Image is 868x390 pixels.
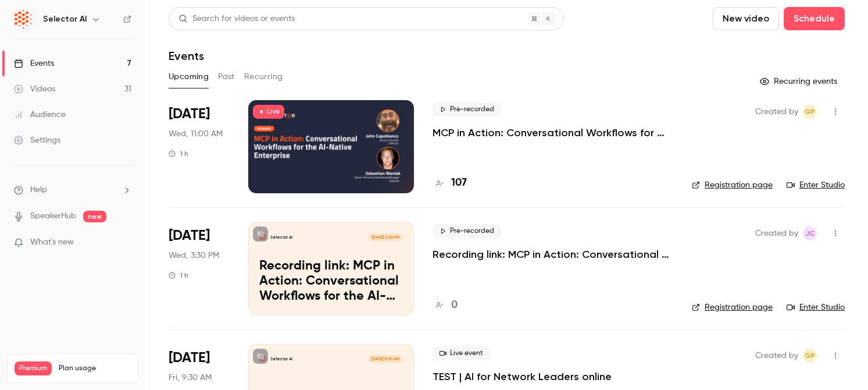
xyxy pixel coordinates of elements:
button: Upcoming [169,68,209,86]
span: What's new [30,236,74,249]
span: JC [805,226,815,240]
div: Audience [14,109,66,120]
span: Gianna Papagni [803,349,817,363]
a: MCP in Action: Conversational Workflows for the AI-Native Enterprise [433,126,673,140]
span: Plan usage [59,364,131,373]
span: Created by [755,105,798,119]
span: [DATE] 3:30 PM [368,233,402,242]
h1: Events [169,49,204,63]
div: Aug 27 Wed, 4:30 PM (America/Toronto) [169,222,230,315]
div: Settings [14,134,60,146]
div: Events [14,58,54,69]
span: Pre-recorded [433,102,501,116]
span: [DATE] 9:30 AM [367,355,402,363]
div: 1 h [169,149,188,158]
a: Registration page [692,302,773,313]
a: Recording link: MCP in Action: Conversational Workflows for the AI-Native EnterpriseSelector AI[D... [248,222,414,315]
a: TEST | AI for Network Leaders online [433,370,612,384]
span: Created by [755,349,798,363]
a: 107 [433,175,467,191]
span: [DATE] [169,349,210,367]
button: New video [713,7,779,30]
p: Recording link: MCP in Action: Conversational Workflows for the AI-Native Enterprise [259,259,403,304]
h6: Selector AI [43,13,87,25]
li: help-dropdown-opener [14,184,131,196]
span: [DATE] [169,226,210,245]
span: Live [253,105,284,119]
span: [DATE] [169,105,210,123]
span: new [83,211,106,222]
span: Premium [15,361,52,375]
a: Enter Studio [787,179,845,191]
div: Search for videos or events [178,13,295,25]
img: Selector AI [15,10,33,29]
a: 0 [433,297,458,313]
div: Aug 27 Wed, 12:00 PM (America/New York) [169,100,230,193]
div: Videos [14,83,55,95]
span: Wed, 3:30 PM [169,250,219,261]
span: GP [805,105,815,119]
p: Selector AI [270,235,292,240]
button: Schedule [784,7,845,30]
span: GP [805,349,815,363]
h4: 107 [451,175,467,191]
span: Help [30,184,47,196]
button: Recurring events [755,72,845,91]
span: Created by [755,226,798,240]
div: 1 h [169,271,188,280]
span: John Capobianco [803,226,817,240]
button: Recurring [244,68,283,86]
a: Enter Studio [787,302,845,313]
a: Recording link: MCP in Action: Conversational Workflows for the AI-Native Enterprise [433,247,673,261]
iframe: Noticeable Trigger [117,237,131,248]
a: Registration page [692,179,773,191]
span: Live event [433,346,490,360]
button: Past [218,68,235,86]
span: Pre-recorded [433,224,501,238]
a: SpeakerHub [30,210,76,222]
span: Wed, 11:00 AM [169,128,223,140]
p: Selector AI [270,356,292,362]
h4: 0 [451,297,458,313]
span: Gianna Papagni [803,105,817,119]
span: Fri, 9:30 AM [169,372,212,384]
